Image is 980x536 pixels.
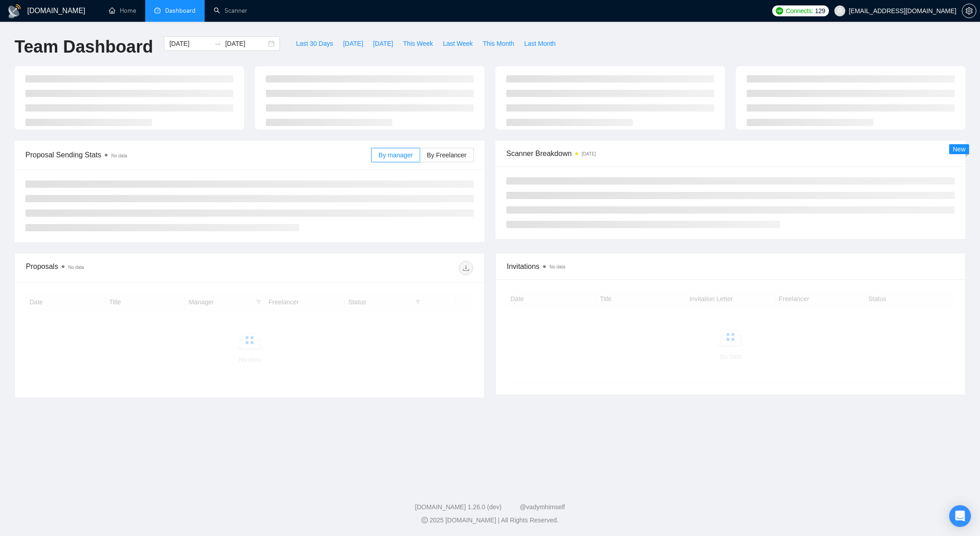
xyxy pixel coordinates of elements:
[438,36,478,51] button: Last Week
[338,36,368,51] button: [DATE]
[68,265,84,270] span: No data
[478,36,519,51] button: This Month
[949,505,971,527] div: Open Intercom Messenger
[373,39,393,49] span: [DATE]
[15,36,153,58] h1: Team Dashboard
[786,6,813,16] span: Connects:
[415,503,502,511] a: [DOMAIN_NAME] 1.26.0 (dev)
[962,7,976,15] span: setting
[7,4,22,19] img: logo
[26,261,250,275] div: Proposals
[169,39,211,49] input: Start date
[776,7,783,15] img: upwork-logo.png
[154,7,161,14] span: dashboard
[427,151,466,159] span: By Freelancer
[507,261,954,272] span: Invitations
[165,7,196,15] span: Dashboard
[343,39,363,49] span: [DATE]
[7,516,973,525] div: 2025 [DOMAIN_NAME] | All Rights Reserved.
[25,149,371,161] span: Proposal Sending Stats
[398,36,438,51] button: This Week
[815,6,825,16] span: 129
[962,4,976,18] button: setting
[225,39,266,49] input: End date
[519,503,565,511] a: @vadymhimself
[519,36,560,51] button: Last Month
[214,40,221,47] span: swap-right
[378,151,412,159] span: By manager
[483,39,514,49] span: This Month
[549,264,565,269] span: No data
[111,153,127,158] span: No data
[296,39,333,49] span: Last 30 Days
[524,39,555,49] span: Last Month
[291,36,338,51] button: Last 30 Days
[506,148,955,159] span: Scanner Breakdown
[421,517,428,523] span: copyright
[109,7,136,15] a: homeHome
[953,146,965,153] span: New
[403,39,433,49] span: This Week
[368,36,398,51] button: [DATE]
[214,40,221,47] span: to
[443,39,473,49] span: Last Week
[582,151,596,156] time: [DATE]
[214,7,247,15] a: searchScanner
[962,7,976,15] a: setting
[837,8,843,14] span: user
